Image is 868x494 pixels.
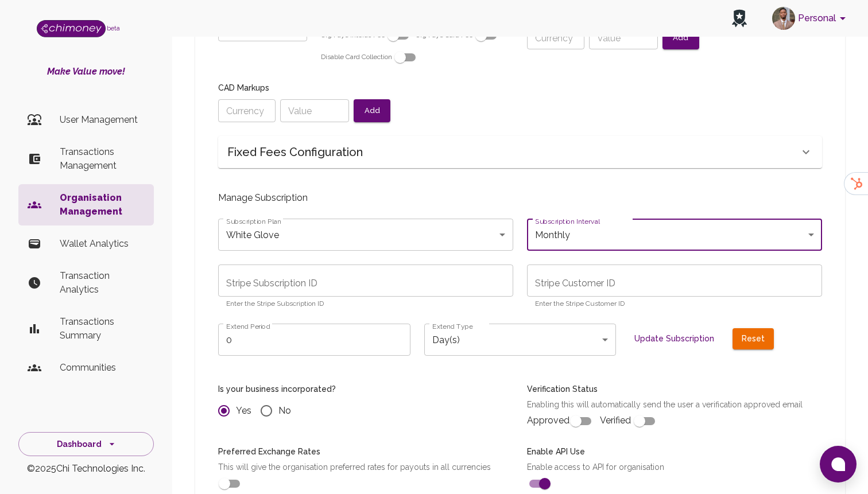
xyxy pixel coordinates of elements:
[60,113,145,127] p: User Management
[218,446,513,458] h6: Preferred Exchange Rates
[226,321,270,331] label: Extend Period
[535,216,600,226] label: Subscription Interval
[589,26,658,49] input: Value
[236,404,251,418] span: Yes
[278,404,291,418] span: No
[60,191,145,219] p: Organisation Management
[321,53,423,61] span: Disable Card Collection
[772,7,795,30] img: avatar
[227,143,363,161] h6: Fixed Fees Configuration
[218,136,822,168] div: Fixed Fees Configuration
[280,99,349,122] input: Value
[218,219,513,251] div: White Glove
[218,99,276,122] input: Currency
[513,369,822,432] div: Approved Verified
[60,237,145,251] p: Wallet Analytics
[527,446,822,458] h6: Enable API Use
[218,461,513,473] p: This will give the organisation preferred rates for payouts in all currencies
[432,321,473,331] label: Extend Type
[60,315,145,343] p: Transactions Summary
[107,25,120,32] span: beta
[218,82,513,95] h6: CAD Markups
[60,145,145,173] p: Transactions Management
[218,191,822,205] p: Manage Subscription
[527,26,584,49] input: Currency
[527,461,822,473] p: Enable access to API for organisation
[820,446,857,483] button: Open chat window
[226,298,505,310] p: Enter the Stripe Subscription ID
[733,328,774,349] button: Reset
[60,269,145,297] p: Transaction Analytics
[630,328,719,349] button: Update Subscription
[527,264,822,297] input: cus_xxx
[768,3,854,33] button: account of current user
[527,383,822,396] h6: Verification Status
[60,361,145,375] p: Communities
[535,298,814,310] p: Enter the Stripe Customer ID
[424,324,617,356] div: Day(s)
[226,216,281,226] label: Subscription Plan
[218,264,513,297] input: sub_xxx
[662,26,699,49] button: Add
[37,20,106,37] img: Logo
[218,383,336,396] h6: Is your business incorporated?
[527,219,822,251] div: Monthly
[18,432,154,457] button: Dashboard
[527,399,822,410] p: Enabling this will automatically send the user a verification approved email
[354,99,390,122] button: Add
